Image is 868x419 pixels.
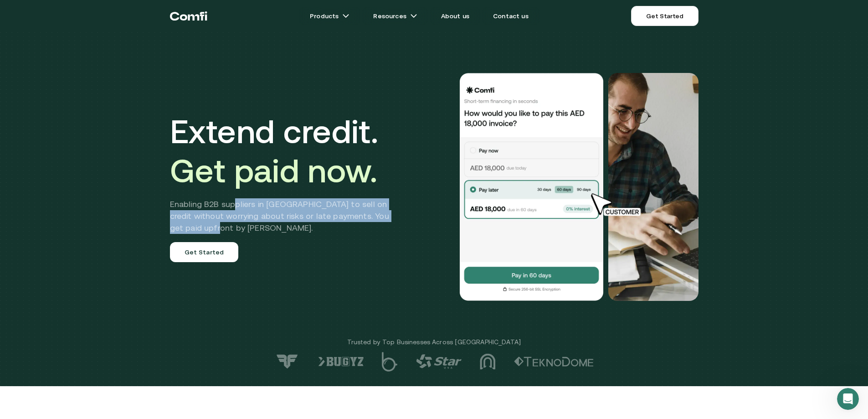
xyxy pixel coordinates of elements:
[170,198,403,234] h2: Enabling B2B suppliers in [GEOGRAPHIC_DATA] to sell on credit without worrying about risks or lat...
[837,388,859,410] iframe: Intercom live chat
[416,354,462,369] img: logo-4
[480,353,496,370] img: logo-3
[459,73,605,301] img: Would you like to pay this AED 18,000.00 invoice?
[410,12,417,20] img: arrow icons
[318,357,364,367] img: logo-6
[170,152,378,189] span: Get paid now.
[170,112,403,190] h1: Extend credit.
[631,6,698,26] a: Get Started
[299,7,360,25] a: Productsarrow icons
[430,7,480,25] a: About us
[585,192,651,217] img: cursor
[382,352,398,372] img: logo-5
[362,7,428,25] a: Resourcesarrow icons
[514,357,594,367] img: logo-2
[342,12,349,20] img: arrow icons
[608,73,699,301] img: Would you like to pay this AED 18,000.00 invoice?
[275,354,300,369] img: logo-7
[482,7,539,25] a: Contact us
[170,2,207,30] a: Return to the top of the Comfi home page
[170,242,239,262] a: Get Started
